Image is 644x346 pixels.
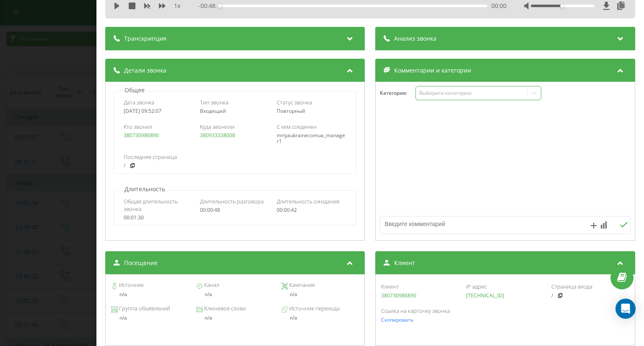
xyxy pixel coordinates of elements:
span: Транскрипция [124,34,166,43]
span: Анализ звонка [395,34,437,43]
span: Длительность ожидания [277,198,340,205]
span: Повторный [277,107,305,114]
div: n/a [111,315,189,321]
h4: Категория : [380,90,416,96]
a: / [552,293,553,299]
span: Куда звонили [200,123,235,130]
a: 380730986890 [382,292,417,299]
span: Длительность разговора [200,198,264,205]
div: [DATE] 09:52:07 [124,108,194,114]
span: 1 x [174,2,180,10]
div: n/a [281,315,359,321]
span: Детали звонка [124,66,166,75]
span: Последняя страница [124,153,177,161]
span: Клиент [395,259,415,267]
span: С кем соединен [277,123,317,130]
span: Скопировать [382,316,414,323]
a: / [124,163,125,169]
span: Кампания [288,281,315,289]
div: mriyaukrainecomua_manager1 [277,133,347,145]
div: Accessibility label [218,4,222,8]
span: Тип звонка [200,99,229,106]
p: Общее [122,86,147,94]
div: n/a [196,291,274,297]
span: Группа объявлений [118,304,170,313]
span: Общая длительность звонка [124,198,194,213]
span: - 00:48 [199,2,220,10]
span: Дата звонка [124,99,154,106]
div: Accessibility label [561,4,564,8]
span: Статус звонка [277,99,312,106]
span: Источник перехода [288,304,340,313]
div: n/a [196,315,274,321]
span: Посещение [124,259,158,267]
div: Выберите категорию [419,90,524,96]
div: n/a [111,291,189,297]
span: IP адрес [467,283,487,290]
div: 00:00:42 [277,207,347,213]
span: Канал [203,281,219,289]
span: Входящий [200,107,226,114]
span: Ключевое слово [203,304,246,313]
p: Длительность [122,185,167,193]
div: 00:01:30 [124,215,194,221]
span: Страница входа [552,283,593,290]
a: 380730986890 [124,132,159,139]
a: 380933338008 [200,132,236,139]
span: Комментарии и категории [395,66,472,75]
span: Кто звонил [124,123,152,130]
span: Ссылка на карточку звонка [382,307,450,315]
div: n/a [281,291,359,297]
span: 00:00 [491,2,506,10]
a: [TECHNICAL_ID] [467,292,504,299]
span: Источник [118,281,144,289]
span: Клиент [382,283,400,290]
div: 00:00:48 [200,207,270,213]
div: Open Intercom Messenger [615,299,636,319]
